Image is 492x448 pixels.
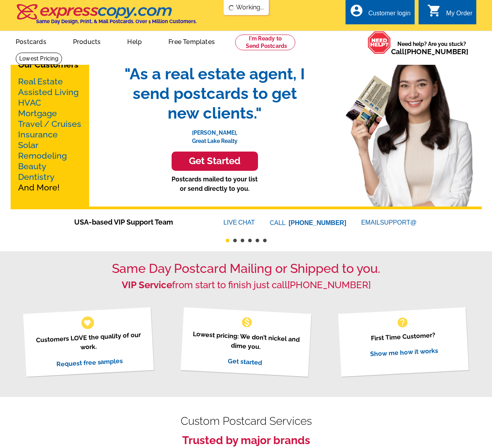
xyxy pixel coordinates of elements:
[18,172,55,182] a: Dentistry
[446,10,472,21] div: My Order
[16,417,476,426] h2: Custom Postcard Services
[396,316,409,329] span: help
[117,123,313,145] p: [PERSON_NAME], Great Lake Realty
[223,218,238,227] font: LIVE
[156,32,227,50] a: Free Templates
[380,218,418,227] font: SUPPORT@
[404,48,468,56] a: [PHONE_NUMBER]
[427,4,441,18] i: shopping_cart
[16,9,197,24] a: Same Day Design, Print, & Mail Postcards. Over 1 Million Customers.
[3,32,59,50] a: Postcards
[226,239,229,242] button: 1 of 6
[263,239,267,242] button: 6 of 6
[18,151,67,161] a: Remodeling
[223,219,255,226] a: LIVECHAT
[33,330,144,355] p: Customers LOVE the quality of our work.
[18,77,63,86] a: Real Estate
[228,5,234,11] img: loading...
[117,64,313,123] span: "As a real estate agent, I send postcards to get new clients."
[349,9,411,18] a: account_circle Customer login
[117,152,313,171] a: Get Started
[115,32,154,50] a: Help
[56,357,123,368] a: Request free samples
[289,219,346,226] a: [PHONE_NUMBER]
[361,219,418,226] a: EMAILSUPPORT@
[427,9,472,18] a: shopping_cart My Order
[117,175,313,194] p: Postcards mailed to your list or send directly to you.
[18,140,38,150] a: Solar
[60,32,113,50] a: Products
[256,239,259,242] button: 5 of 6
[368,31,391,54] img: help
[287,279,371,291] a: [PHONE_NUMBER]
[391,48,468,56] span: Call
[241,316,253,329] span: monetization_on
[18,76,82,193] p: And More!
[248,239,252,242] button: 4 of 6
[16,280,476,291] h2: from start to finish just call
[349,4,364,18] i: account_circle
[18,87,79,97] a: Assisted Living
[122,279,172,291] strong: VIP Service
[18,119,81,129] a: Travel / Cruises
[368,10,411,21] div: Customer login
[16,434,476,447] h3: Trusted by major brands
[348,329,459,344] p: First Time Customer?
[18,108,57,118] a: Mortgage
[190,329,302,354] p: Lowest pricing: We don’t nickel and dime you.
[36,18,197,24] h4: Same Day Design, Print, & Mail Postcards. Over 1 Million Customers.
[233,239,237,242] button: 2 of 6
[391,40,472,56] span: Need help? Are you stuck?
[228,357,262,366] a: Get started
[270,218,287,228] font: CALL
[74,217,200,227] span: USA-based VIP Support Team
[370,347,438,358] a: Show me how it works
[18,130,58,139] a: Insurance
[181,155,248,167] h3: Get Started
[16,261,476,276] h1: Same Day Postcard Mailing or Shipped to you.
[18,98,41,108] a: HVAC
[83,318,91,327] span: favorite
[241,239,244,242] button: 3 of 6
[18,161,46,171] a: Beauty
